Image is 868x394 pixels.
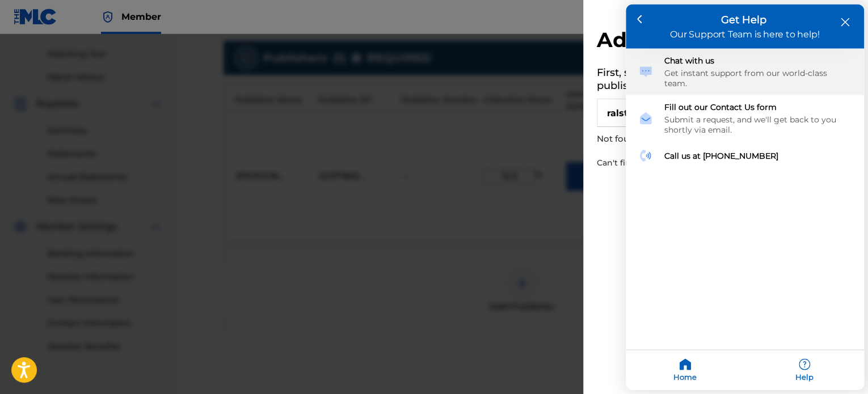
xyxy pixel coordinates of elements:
div: Call us at (615) 488-3653 [626,142,864,170]
h4: Our Support Team is here to help! [639,29,850,40]
div: Fill out our Contact Us form [664,102,852,112]
img: module icon [638,111,653,126]
div: Submit a request, and we'll get back to you shortly via email. [664,115,852,135]
div: Chat with us [626,49,864,95]
div: Get instant support from our world-class team. [664,68,852,88]
div: Chat with us [664,56,852,66]
div: Call us at [PHONE_NUMBER] [664,151,852,161]
img: module icon [638,149,653,163]
div: close resource center [840,17,850,28]
div: Home [626,350,745,390]
div: Help [745,350,864,390]
h3: Get Help [639,14,850,26]
div: entering resource center home [626,49,864,349]
img: module icon [638,65,653,79]
div: Fill out our Contact Us form [626,95,864,142]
